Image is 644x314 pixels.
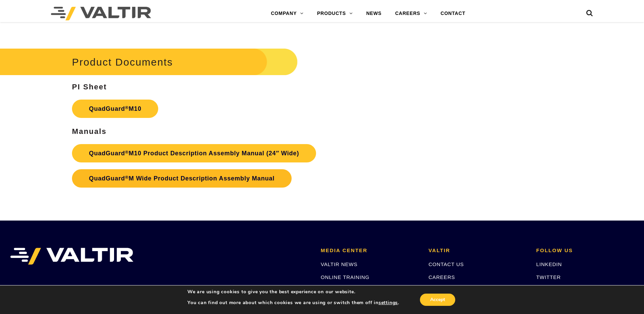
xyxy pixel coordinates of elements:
[310,7,360,20] a: PRODUCTS
[10,248,133,265] img: VALTIR
[72,83,107,91] strong: PI Sheet
[360,7,388,20] a: NEWS
[321,261,357,267] a: VALTIR NEWS
[536,248,634,254] h2: FOLLOW US
[536,261,562,267] a: LINKEDIN
[536,274,561,280] a: TWITTER
[72,127,107,136] strong: Manuals
[321,248,418,254] h2: MEDIA CENTER
[72,169,292,188] a: QuadGuard®M Wide Product Description Assembly Manual
[125,175,129,180] sup: ®
[420,294,455,306] button: Accept
[428,274,455,280] a: CAREERS
[72,144,316,162] a: QuadGuard®M10 Product Description Assembly Manual (24″ Wide)
[125,150,129,155] sup: ®
[125,105,129,110] sup: ®
[264,7,310,20] a: COMPANY
[51,7,151,20] img: Valtir
[428,261,464,267] a: CONTACT US
[428,248,526,254] h2: VALTIR
[379,300,398,306] button: settings
[187,300,399,306] p: You can find out more about which cookies we are using or switch them off in .
[388,7,434,20] a: CAREERS
[434,7,472,20] a: CONTACT
[187,289,399,295] p: We are using cookies to give you the best experience on our website.
[72,100,158,118] a: QuadGuard®M10
[321,274,369,280] a: ONLINE TRAINING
